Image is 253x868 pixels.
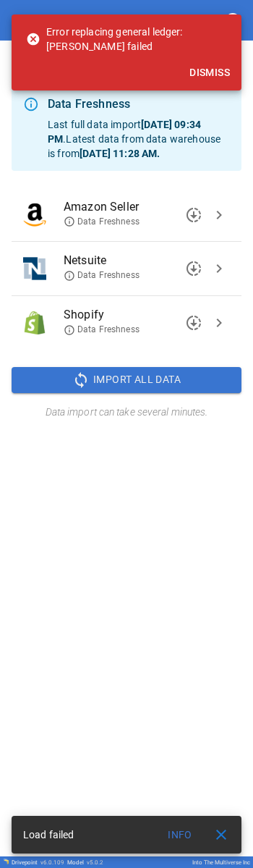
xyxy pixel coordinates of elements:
div: Drivepoint [12,859,64,866]
button: Info [157,822,203,848]
span: Shopify [64,306,207,324]
b: [DATE] 11:28 AM . [80,148,160,159]
div: Error replacing general ledger: [PERSON_NAME] failed [26,19,230,59]
span: chevron_right [210,260,228,277]
div: Into The Multiverse Inc [192,859,250,866]
div: Model [67,859,103,866]
button: Import All Data [12,367,241,393]
span: downloading [185,314,202,332]
b: [DATE] 09:34 PM [48,119,201,145]
span: Import All Data [93,371,181,389]
img: Amazon Seller [23,203,46,227]
span: downloading [185,206,202,224]
span: Data Freshness [64,216,140,228]
div: Data Freshness [48,96,230,113]
img: Netsuite [23,257,46,280]
span: v 6.0.109 [40,859,64,866]
img: Shopify [23,311,46,334]
div: Load failed [23,822,74,848]
span: Netsuite [64,252,207,269]
span: Data Freshness [64,324,140,336]
span: chevron_right [210,314,228,332]
span: downloading [185,260,202,277]
span: chevron_right [210,206,228,224]
span: close [213,826,230,843]
img: Drivepoint [3,859,9,864]
span: Amazon Seller [64,198,207,216]
h6: Data import can take several minutes. [12,405,241,421]
span: v 5.0.2 [87,859,103,866]
button: Dismiss [184,59,236,86]
p: Last full data import . Latest data from data warehouse is from [48,117,230,161]
span: Data Freshness [64,269,140,282]
span: sync [72,371,90,389]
